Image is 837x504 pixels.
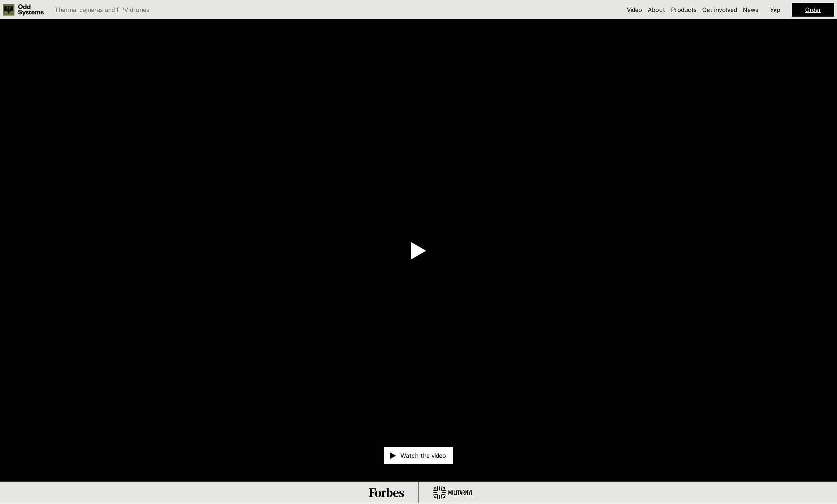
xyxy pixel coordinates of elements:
a: Get involved [702,6,737,13]
a: News [743,6,758,13]
a: Order [805,6,821,13]
p: Watch the video [400,453,446,459]
a: Products [671,6,697,13]
a: Video [627,6,642,13]
p: Укр [770,7,780,13]
a: About [648,6,665,13]
p: Thermal cameras and FPV drones [55,7,149,13]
